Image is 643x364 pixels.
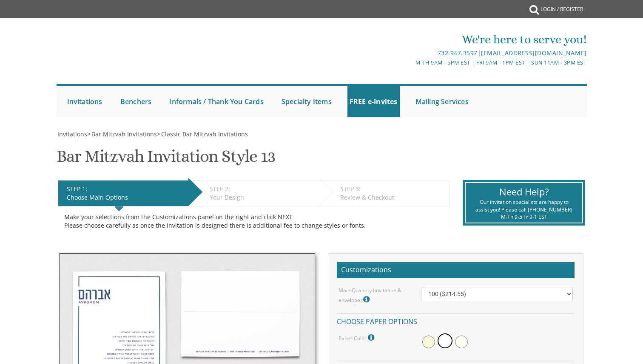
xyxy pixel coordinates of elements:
div: STEP 1: [67,185,184,193]
div: Your Design [210,193,315,202]
div: M-Th 9am - 5pm EST | Fri 9am - 1pm EST | Sun 11am - 3pm EST [233,58,586,67]
div: | [233,48,586,58]
a: Mailing Services [413,86,471,117]
h4: Choose paper options [337,313,575,328]
div: Make your selections from the Customizations panel on the right and click NEXT Please choose care... [64,213,443,230]
div: Review & Checkout [340,193,445,202]
div: We're here to serve you! [233,31,586,48]
a: [EMAIL_ADDRESS][DOMAIN_NAME] [481,49,586,57]
span: Bar Mitzvah Invitations [91,130,157,138]
label: Main Quantity (invitation & envelope) [339,287,408,305]
a: Bar Mitzvah Invitations [91,130,157,138]
a: Informals / Thank You Cards [167,86,265,117]
span: Classic Bar Mitzvah Invitations [161,130,248,138]
div: Need Help? [472,185,575,198]
div: Our invitation specialists are happy to assist you! Please call [PHONE_NUMBER] M-Th 9-5 Fr 9-1 EST [472,198,575,220]
a: 732.947.3597 [438,49,478,57]
div: STEP 3: [340,185,445,193]
span: Invitations [57,130,87,138]
h1: Bar Mitzvah Invitation Style 13 [57,147,275,172]
div: STEP 2: [210,185,315,193]
span: > [87,130,157,138]
span: > [157,130,248,138]
h2: Customizations [337,262,575,278]
a: Specialty Items [279,86,334,117]
a: Classic Bar Mitzvah Invitations [160,130,248,138]
a: FREE e-Invites [347,86,400,117]
a: Benchers [118,86,154,117]
a: Invitations [65,86,105,117]
div: Choose Main Options [67,193,184,202]
label: Paper Color [339,332,376,343]
a: Invitations [57,130,87,138]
